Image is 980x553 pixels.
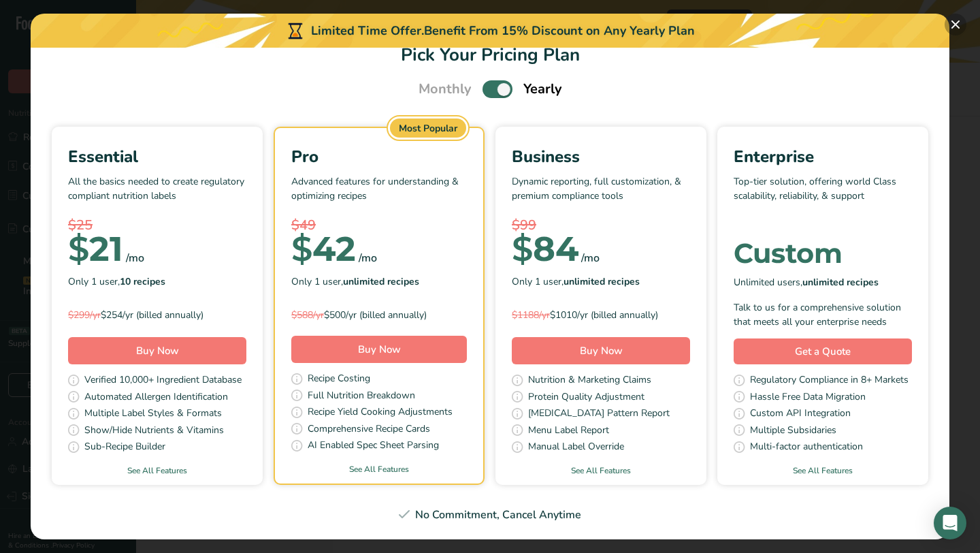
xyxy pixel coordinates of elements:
[126,250,144,266] div: /mo
[120,275,165,288] b: 10 recipes
[528,373,651,390] span: Nutrition & Marketing Claims
[512,337,690,364] button: Buy Now
[84,390,228,407] span: Automated Allergen Identification
[528,439,624,456] span: Manual Label Override
[68,215,246,236] div: $25
[512,144,690,169] div: Business
[512,308,690,322] div: $1010/yr (billed annually)
[52,464,263,477] a: See All Features
[275,463,483,475] a: See All Features
[291,236,356,263] div: 42
[308,371,370,388] span: Recipe Costing
[424,22,695,40] div: Benefit From 15% Discount on Any Yearly Plan
[750,373,909,390] span: Regulatory Compliance in 8+ Markets
[291,174,467,215] p: Advanced features for understanding & optimizing recipes
[390,118,466,138] div: Most Popular
[734,144,912,169] div: Enterprise
[84,406,222,423] span: Multiple Label Styles & Formats
[47,507,933,523] div: No Commitment, Cancel Anytime
[291,308,467,322] div: $500/yr (billed annually)
[750,390,866,407] span: Hassle Free Data Migration
[68,337,246,364] button: Buy Now
[359,250,377,266] div: /mo
[580,344,623,358] span: Buy Now
[717,464,928,477] a: See All Features
[136,344,179,358] span: Buy Now
[358,343,401,356] span: Buy Now
[47,42,933,68] h1: Pick Your Pricing Plan
[84,439,165,456] span: Sub-Recipe Builder
[802,276,879,289] b: unlimited recipes
[31,14,949,48] div: Limited Time Offer.
[528,390,644,407] span: Protein Quality Adjustment
[581,250,600,266] div: /mo
[291,309,324,321] span: $588/yr
[68,228,89,270] span: $
[291,228,312,270] span: $
[495,464,706,477] a: See All Features
[512,309,550,321] span: $1188/yr
[68,174,246,215] p: All the basics needed to create regulatory compliant nutrition labels
[528,423,609,440] span: Menu Label Report
[750,423,836,440] span: Multiple Subsidaries
[563,275,640,288] b: unlimited recipes
[84,373,242,390] span: Verified 10,000+ Ingredient Database
[512,274,640,289] span: Only 1 user,
[68,144,246,169] div: Essential
[308,405,453,422] span: Recipe Yield Cooking Adjustments
[419,79,472,99] span: Monthly
[291,215,467,236] div: $49
[934,507,966,539] div: Open Intercom Messenger
[512,236,578,263] div: 84
[734,240,912,267] div: Custom
[523,79,562,99] span: Yearly
[795,344,851,360] span: Get a Quote
[512,174,690,215] p: Dynamic reporting, full customization, & premium compliance tools
[68,308,246,322] div: $254/yr (billed annually)
[734,174,912,215] p: Top-tier solution, offering world Class scalability, reliability, & support
[343,275,419,288] b: unlimited recipes
[291,144,467,169] div: Pro
[84,423,224,440] span: Show/Hide Nutrients & Vitamins
[291,274,419,289] span: Only 1 user,
[512,228,533,270] span: $
[308,438,439,455] span: AI Enabled Spec Sheet Parsing
[750,439,863,456] span: Multi-factor authentication
[512,215,690,236] div: $99
[308,388,415,405] span: Full Nutrition Breakdown
[68,309,101,321] span: $299/yr
[734,275,879,289] span: Unlimited users,
[68,274,165,289] span: Only 1 user,
[750,406,851,423] span: Custom API Integration
[528,406,670,423] span: [MEDICAL_DATA] Pattern Report
[734,338,912,365] a: Get a Quote
[291,336,467,363] button: Buy Now
[308,422,430,439] span: Comprehensive Recipe Cards
[68,236,123,263] div: 21
[734,300,912,329] div: Talk to us for a comprehensive solution that meets all your enterprise needs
